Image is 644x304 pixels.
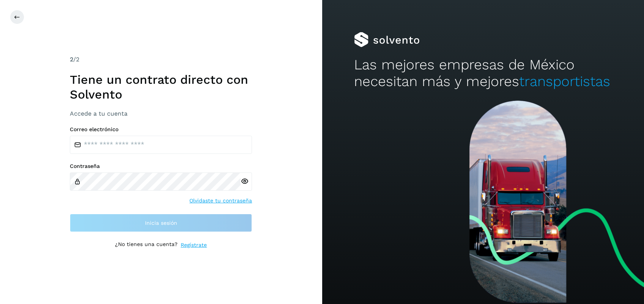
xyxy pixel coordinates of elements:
label: Correo electrónico [70,126,252,133]
span: Inicia sesión [145,220,177,226]
p: ¿No tienes una cuenta? [115,241,178,249]
span: 2 [70,56,73,63]
span: transportistas [519,73,610,89]
div: /2 [70,55,252,64]
h3: Accede a tu cuenta [70,110,252,117]
a: Regístrate [181,241,207,249]
h1: Tiene un contrato directo con Solvento [70,72,252,102]
h2: Las mejores empresas de México necesitan más y mejores [354,56,612,90]
label: Contraseña [70,163,252,169]
a: Olvidaste tu contraseña [189,197,252,205]
button: Inicia sesión [70,214,252,232]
